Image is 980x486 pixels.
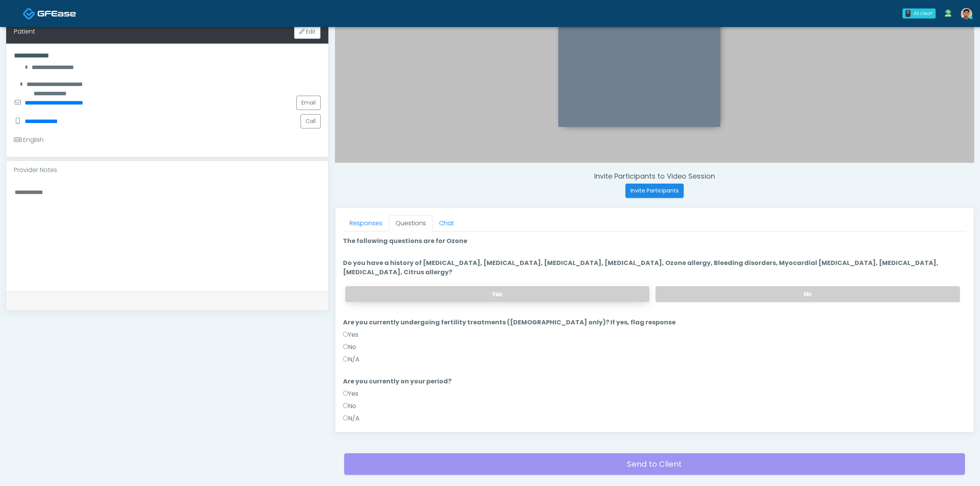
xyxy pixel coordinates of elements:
input: No [343,344,348,349]
input: No [343,403,348,408]
a: Email [296,96,321,110]
button: Call [301,114,321,128]
button: Edit [294,25,321,39]
div: English [14,135,44,145]
label: Are you currently on your period? [343,377,451,386]
div: All clear! [914,10,933,17]
div: Patient [14,27,35,36]
h4: Invite Participants to Video Session [335,172,974,181]
label: Do you have a history of [MEDICAL_DATA], [MEDICAL_DATA], [MEDICAL_DATA], [MEDICAL_DATA], Ozone al... [343,258,966,277]
label: Are you currently undergoing fertility treatments ([DEMOGRAPHIC_DATA] only)? If yes, flag response [343,318,676,327]
img: Docovia [37,10,76,17]
div: Provider Notes [6,161,328,179]
label: Yes [345,286,650,302]
img: Docovia [23,7,35,20]
label: N/A [343,355,360,364]
button: Open LiveChat chat widget [6,3,29,26]
a: Chat [433,215,461,231]
button: Invite Participants [625,184,684,198]
label: No [343,402,356,411]
a: Docovia [23,1,76,26]
label: Yes [343,389,358,398]
input: Yes [343,332,348,337]
label: No [343,343,356,352]
label: Yes [343,330,358,339]
label: No [656,286,960,302]
input: Yes [343,391,348,396]
a: 0 All clear! [898,5,940,22]
input: N/A [343,415,348,420]
label: The following questions are for Ozone [343,236,467,246]
a: Questions [389,215,433,231]
div: 0 [906,10,911,17]
img: Kenner Medina [961,8,972,20]
label: N/A [343,414,360,423]
a: Responses [343,215,389,231]
input: N/A [343,356,348,361]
